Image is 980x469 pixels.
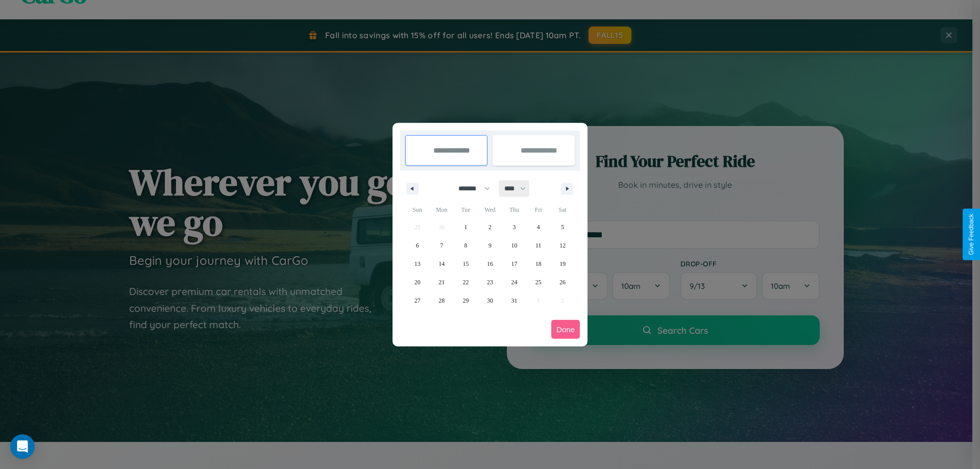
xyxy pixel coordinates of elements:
span: 23 [487,273,493,291]
span: 3 [512,218,516,236]
button: 1 [454,218,478,236]
button: 31 [502,291,526,310]
button: 7 [429,236,453,255]
span: 27 [414,291,421,310]
span: 25 [535,273,542,291]
span: Fri [526,202,550,218]
button: 11 [526,236,550,255]
span: 7 [440,236,443,255]
span: 14 [438,255,445,273]
button: 4 [526,218,550,236]
span: 10 [511,236,517,255]
span: 26 [559,273,566,291]
span: 19 [559,255,566,273]
button: 9 [478,236,502,255]
button: 17 [502,255,526,273]
span: 2 [488,218,492,236]
span: 30 [487,291,493,310]
span: 17 [511,255,517,273]
button: 21 [429,273,453,291]
button: 29 [454,291,478,310]
span: 16 [487,255,493,273]
div: Give Feedback [968,214,975,255]
button: 25 [526,273,550,291]
span: 31 [511,291,517,310]
button: 27 [405,291,429,310]
button: 20 [405,273,429,291]
button: 5 [551,218,575,236]
button: 26 [551,273,575,291]
span: 13 [414,255,421,273]
button: 3 [502,218,526,236]
span: 5 [561,218,564,236]
span: 21 [438,273,445,291]
button: 22 [454,273,478,291]
span: Sun [405,202,429,218]
button: 13 [405,255,429,273]
button: 10 [502,236,526,255]
span: 1 [464,218,468,236]
button: 24 [502,273,526,291]
span: 11 [535,236,542,255]
span: 8 [464,236,468,255]
button: 16 [478,255,502,273]
button: 30 [478,291,502,310]
span: 22 [463,273,469,291]
span: 28 [438,291,445,310]
span: 6 [416,236,419,255]
span: Thu [502,202,526,218]
span: Mon [429,202,453,218]
span: 29 [463,291,469,310]
button: 8 [454,236,478,255]
div: Open Intercom Messenger [10,434,35,459]
button: 12 [551,236,575,255]
button: 6 [405,236,429,255]
button: Done [551,320,580,339]
button: 23 [478,273,502,291]
button: 19 [551,255,575,273]
span: 20 [414,273,421,291]
span: 9 [488,236,492,255]
button: 18 [526,255,550,273]
span: 4 [537,218,540,236]
button: 15 [454,255,478,273]
span: Wed [478,202,502,218]
button: 28 [429,291,453,310]
span: 24 [511,273,517,291]
span: Tue [454,202,478,218]
button: 14 [429,255,453,273]
span: 15 [463,255,469,273]
span: Sat [551,202,575,218]
button: 2 [478,218,502,236]
span: 12 [559,236,566,255]
span: 18 [535,255,542,273]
